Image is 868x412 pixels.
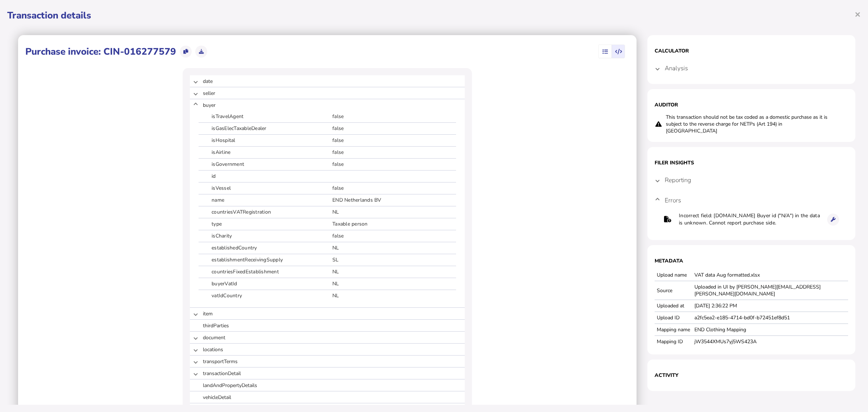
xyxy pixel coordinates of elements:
[203,268,332,276] span: countriesFixedEstablishment
[190,332,465,343] mat-expansion-panel-header: document
[612,45,625,58] mat-button-toggle: View transaction data
[332,137,456,144] span: false
[665,64,688,72] h4: Analysis
[203,244,332,252] span: establishedCountry
[655,300,692,312] td: Uploaded at
[599,45,612,58] mat-button-toggle: View summary
[332,185,456,192] span: false
[203,185,332,192] span: isVessel
[203,334,329,341] span: document
[692,281,848,300] td: Uploaded in UI by [PERSON_NAME][EMAIL_ADDRESS][PERSON_NAME][DOMAIN_NAME]
[665,176,691,184] h4: Reporting
[665,113,830,135] td: This transaction should not be tax coded as a domestic purchase as it is subject to the reverse c...
[203,173,332,180] span: id
[692,336,848,347] td: jW3544XMUs7yj5WS423A
[655,257,848,264] h1: Metadata
[692,300,848,312] td: [DATE] 2:36:22 PM
[332,220,456,228] span: Taxable person
[203,102,329,109] span: buyer
[203,358,329,365] span: transportTerms
[655,372,848,379] h1: Activity
[203,209,332,216] span: countriesVATRegistration
[655,324,692,336] td: Mapping name
[203,78,329,85] span: date
[203,220,332,228] span: type
[655,212,848,233] div: Errors
[332,268,456,276] span: NL
[203,149,332,156] span: isAirline
[190,87,465,99] mat-expansion-panel-header: seller
[203,137,332,144] span: isHospital
[203,370,329,377] span: transactionDetail
[194,322,329,329] span: thirdParties
[655,189,848,212] mat-expansion-panel-header: Errors
[203,125,332,132] span: isGasElecTaxableDealer
[678,212,821,227] td: Incorrect field: [DOMAIN_NAME] Buyer id ("N/A") in the data is unknown. Cannot report purchase side.
[665,196,681,205] h4: Errors
[655,47,848,54] h1: Calculator
[194,394,329,401] span: vehicleDetail
[7,9,861,22] h1: Transaction details
[332,161,456,168] span: false
[203,280,332,287] span: buyerVatId
[332,256,456,264] span: SL
[190,344,465,355] mat-expansion-panel-header: locations
[25,45,176,58] h1: Purchase invoice: CIN-016277579
[203,256,332,264] span: establishmentReceivingSupply
[203,292,332,299] span: vatIdCountry
[655,269,692,281] td: Upload name
[332,197,456,204] span: END Netherlands BV
[190,75,465,87] mat-expansion-panel-header: date
[692,269,848,281] td: VAT data Aug formatted.xlsx
[203,161,332,168] span: isGovernment
[332,292,456,299] span: NL
[332,280,456,287] span: NL
[190,308,465,319] mat-expansion-panel-header: item
[655,159,848,166] h1: Filer Insights
[180,46,192,58] button: Copy data to clipboard
[332,209,456,216] span: NL
[190,111,465,307] div: buyer
[332,244,456,252] span: NL
[203,197,332,204] span: name
[190,367,465,379] mat-expansion-panel-header: transactionDetail
[332,125,456,132] span: false
[655,101,848,108] h1: Auditor
[655,171,848,189] mat-expansion-panel-header: Reporting
[655,336,692,347] td: Mapping ID
[195,46,207,58] button: Download data as JSON
[203,90,329,97] span: seller
[855,7,861,21] span: ×
[203,310,329,317] span: item
[692,312,848,324] td: a2fc5ea2-e185-4714-bd0f-b72451ef8d51
[692,324,848,336] td: END Clothing Mapping
[190,99,465,111] mat-expansion-panel-header: buyer
[203,113,332,120] span: isTravelAgent
[194,382,329,389] span: landAndPropertyDetails
[332,149,456,156] span: false
[655,59,848,77] mat-expansion-panel-header: Analysis
[203,346,329,353] span: locations
[190,356,465,367] mat-expansion-panel-header: transportTerms
[203,232,332,240] span: isCharity
[655,281,692,300] td: Source
[332,113,456,120] span: false
[655,312,692,324] td: Upload ID
[332,232,456,240] span: false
